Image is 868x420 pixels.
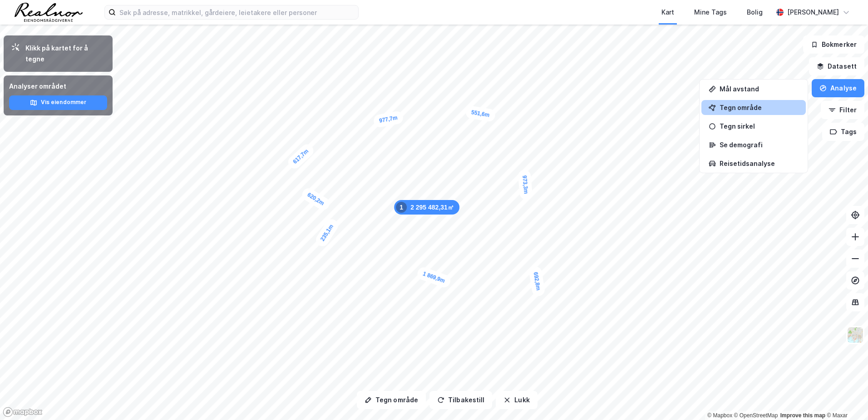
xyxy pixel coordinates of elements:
[394,200,459,215] div: Map marker
[9,81,107,92] div: Analyser området
[116,5,358,19] input: Søk på adresse, matrikkel, gårdeiere, leietakere eller personer
[357,391,426,409] button: Tegn område
[720,141,799,149] div: Se demografi
[812,79,864,97] button: Analyse
[720,122,799,130] div: Tegn sirkel
[496,391,537,409] button: Lukk
[429,391,492,409] button: Tilbakestill
[707,412,732,419] a: Mapbox
[465,105,496,122] div: Map marker
[720,104,799,111] div: Tegn område
[823,376,868,420] iframe: Chat Widget
[821,101,864,119] button: Filter
[528,266,546,297] div: Map marker
[747,7,763,18] div: Bolig
[847,326,864,344] img: Z
[803,35,864,54] button: Bokmerker
[15,3,83,22] img: realnor-logo.934646d98de889bb5806.png
[694,7,727,18] div: Mine Tags
[780,412,825,419] a: Improve this map
[823,376,868,420] div: Kontrollprogram for chat
[25,43,105,65] div: Klikk på kartet for å tegne
[314,217,340,249] div: Map marker
[396,202,407,213] div: 1
[9,95,107,110] button: Vis eiendommer
[734,412,778,419] a: OpenStreetMap
[518,170,533,200] div: Map marker
[787,7,839,18] div: [PERSON_NAME]
[300,186,332,212] div: Map marker
[416,265,452,289] div: Map marker
[809,57,864,75] button: Datasett
[720,85,799,93] div: Mål avstand
[661,7,674,18] div: Kart
[822,123,864,141] button: Tags
[286,142,316,171] div: Map marker
[373,110,404,128] div: Map marker
[3,407,43,417] a: Mapbox homepage
[720,160,799,167] div: Reisetidsanalyse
